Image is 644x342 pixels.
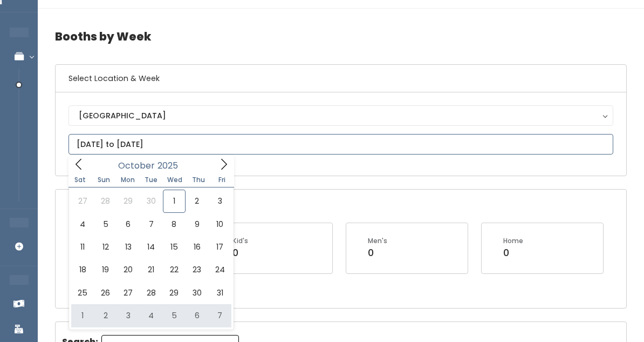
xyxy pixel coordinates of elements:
span: November 4, 2025 [140,304,162,327]
span: Sun [92,177,116,183]
span: October 15, 2025 [163,236,186,258]
span: October 31, 2025 [208,281,231,304]
span: October 24, 2025 [208,258,231,281]
span: November 6, 2025 [186,304,208,327]
h4: Booths by Week [55,22,627,51]
span: October 8, 2025 [163,213,186,236]
span: October 23, 2025 [186,258,208,281]
span: November 7, 2025 [208,304,231,327]
div: 0 [232,246,248,260]
span: October 29, 2025 [163,281,186,304]
span: October 16, 2025 [186,236,208,258]
span: November 1, 2025 [71,304,94,327]
span: October 25, 2025 [71,281,94,304]
span: October 18, 2025 [71,258,94,281]
span: October [118,162,155,170]
span: October 19, 2025 [94,258,117,281]
span: Thu [187,177,210,183]
span: October 20, 2025 [117,258,140,281]
span: November 3, 2025 [117,304,140,327]
span: October 28, 2025 [140,281,162,304]
span: October 13, 2025 [117,236,140,258]
span: October 14, 2025 [140,236,162,258]
span: September 27, 2025 [71,190,94,212]
span: October 17, 2025 [208,236,231,258]
span: October 2, 2025 [186,190,208,212]
span: November 2, 2025 [94,304,117,327]
h6: Select Location & Week [56,65,626,92]
div: [GEOGRAPHIC_DATA] [79,110,603,122]
div: Men's [368,236,387,246]
span: October 12, 2025 [94,236,117,258]
span: October 10, 2025 [208,213,231,236]
span: October 5, 2025 [94,213,117,236]
span: October 4, 2025 [71,213,94,236]
div: 0 [503,246,523,260]
span: October 26, 2025 [94,281,117,304]
span: Tue [139,177,163,183]
button: [GEOGRAPHIC_DATA] [68,105,613,126]
input: Year [155,159,187,172]
div: 0 [368,246,387,260]
span: Fri [210,177,234,183]
input: October 4 - October 10, 2025 [68,134,613,155]
span: September 28, 2025 [94,190,117,212]
span: Mon [116,177,140,183]
span: October 22, 2025 [163,258,186,281]
span: October 7, 2025 [140,213,162,236]
span: October 11, 2025 [71,236,94,258]
span: November 5, 2025 [163,304,186,327]
span: Sat [68,177,92,183]
span: Wed [163,177,187,183]
span: October 1, 2025 [163,190,186,212]
span: September 30, 2025 [140,190,162,212]
span: October 3, 2025 [208,190,231,212]
span: October 9, 2025 [186,213,208,236]
div: Home [503,236,523,246]
div: Kid's [232,236,248,246]
span: October 21, 2025 [140,258,162,281]
span: October 27, 2025 [117,281,140,304]
span: October 30, 2025 [186,281,208,304]
span: October 6, 2025 [117,213,140,236]
span: September 29, 2025 [117,190,140,212]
